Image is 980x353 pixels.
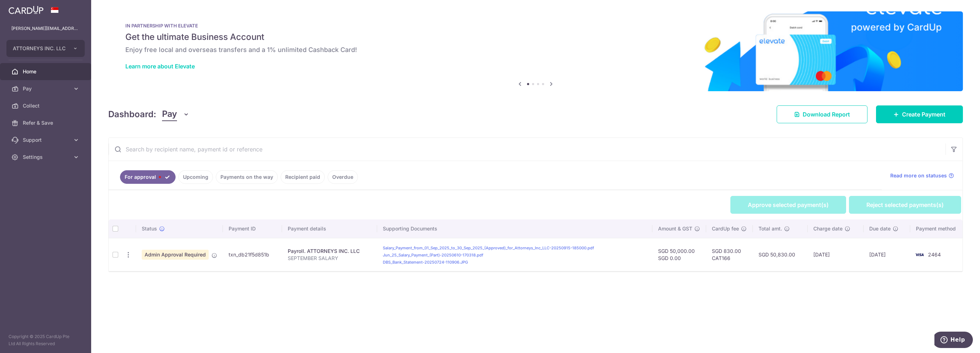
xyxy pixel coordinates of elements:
a: Overdue [328,170,358,184]
a: Create Payment [876,105,963,123]
span: Total amt. [759,225,782,232]
a: Download Report [777,105,867,123]
td: [DATE] [808,238,864,271]
a: Read more on statuses [890,172,954,179]
a: Jun_25_Salary_Payment_(Part)-20250610-170318.pdf [383,253,483,258]
span: Pay [23,85,70,92]
th: Payment ID [223,219,282,238]
td: SGD 50,830.00 [753,238,807,271]
th: Supporting Documents [377,219,652,238]
a: For approval [120,170,176,184]
span: Pay [162,108,177,121]
a: Payments on the way [216,170,278,184]
span: Status [142,225,157,232]
span: Collect [23,102,70,109]
a: Salary_Payment_from_01_Sep_2025_to_30_Sep_2025_(Approved)_for_Attorneys_Inc_LLC-20250915-185000.pdf [383,245,594,250]
h6: Enjoy free local and overseas transfers and a 1% unlimited Cashback Card! [125,46,946,54]
span: Download Report [803,110,850,119]
button: ATTORNEYS INC. LLC [6,40,85,57]
h4: Dashboard: [108,108,156,121]
span: Support [23,136,70,144]
a: DBS_Bank_Statement-20250724-110906.JPG [383,260,468,265]
span: Home [23,68,70,75]
input: Search by recipient name, payment id or reference [109,138,945,161]
img: Bank Card [912,250,927,259]
span: Read more on statuses [890,172,947,179]
span: ATTORNEYS INC. LLC [13,45,66,52]
p: [PERSON_NAME][EMAIL_ADDRESS][DOMAIN_NAME] [11,25,80,32]
span: Create Payment [902,110,945,119]
td: SGD 830.00 CAT166 [706,238,753,271]
p: SEPTEMBER SALARY [288,255,371,262]
td: SGD 50,000.00 SGD 0.00 [652,238,707,271]
div: Payroll. ATTORNEYS INC. LLC [288,248,371,255]
span: Admin Approval Required [142,250,209,260]
td: txn_db21f5d851b [223,238,282,271]
a: Recipient paid [281,170,325,184]
span: 2464 [928,251,941,258]
span: Settings [23,154,70,161]
img: CardUp [9,6,43,14]
span: Due date [869,225,891,232]
span: Charge date [813,225,843,232]
h5: Get the ultimate Business Account [125,31,946,43]
th: Payment details [282,219,377,238]
span: Refer & Save [23,119,70,126]
span: CardUp fee [712,225,739,232]
a: Upcoming [178,170,213,184]
a: Learn more about Elevate [125,63,195,70]
span: Amount & GST [658,225,692,232]
th: Payment method [910,219,965,238]
p: IN PARTNERSHIP WITH ELEVATE [125,23,946,28]
img: Renovation banner [108,11,963,91]
iframe: Opens a widget where you can find more information [934,332,973,349]
button: Pay [162,108,189,121]
td: [DATE] [864,238,910,271]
